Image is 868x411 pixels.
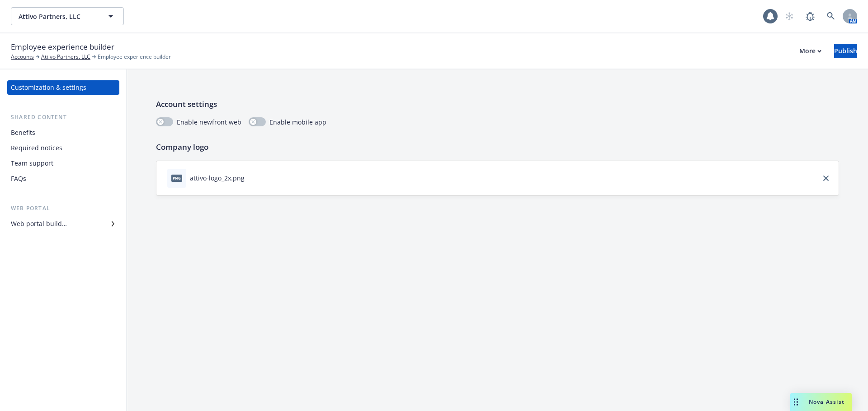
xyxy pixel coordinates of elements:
[11,7,124,25] button: Attivo Partners, LLC
[11,217,67,231] div: Web portal builder
[822,7,840,25] a: Search
[834,44,857,58] div: Publish
[156,98,839,110] p: Account settings
[11,141,62,155] div: Required notices
[821,173,831,184] a: close
[801,7,819,25] a: Report a Bug
[790,393,852,411] button: Nova Assist
[7,125,119,140] a: Benefits
[809,398,844,406] span: Nova Assist
[156,141,839,153] p: Company logo
[834,44,857,58] button: Publish
[788,44,832,58] button: More
[11,171,26,186] div: FAQs
[11,125,35,140] div: Benefits
[7,156,119,171] a: Team support
[190,173,245,183] div: attivo-logo_2x.png
[780,7,798,25] a: Start snowing
[19,12,97,21] span: Attivo Partners, LLC
[799,44,821,58] div: More
[7,217,119,231] a: Web portal builder
[7,113,119,122] div: Shared content
[11,53,34,61] a: Accounts
[177,117,241,127] span: Enable newfront web
[98,53,171,61] span: Employee experience builder
[7,141,119,155] a: Required notices
[248,173,255,183] button: download file
[11,80,86,95] div: Customization & settings
[11,41,114,53] span: Employee experience builder
[41,53,90,61] a: Attivo Partners, LLC
[269,117,326,127] span: Enable mobile app
[11,156,53,171] div: Team support
[7,171,119,186] a: FAQs
[7,204,119,213] div: Web portal
[171,175,182,181] span: png
[7,80,119,95] a: Customization & settings
[790,393,802,411] div: Drag to move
